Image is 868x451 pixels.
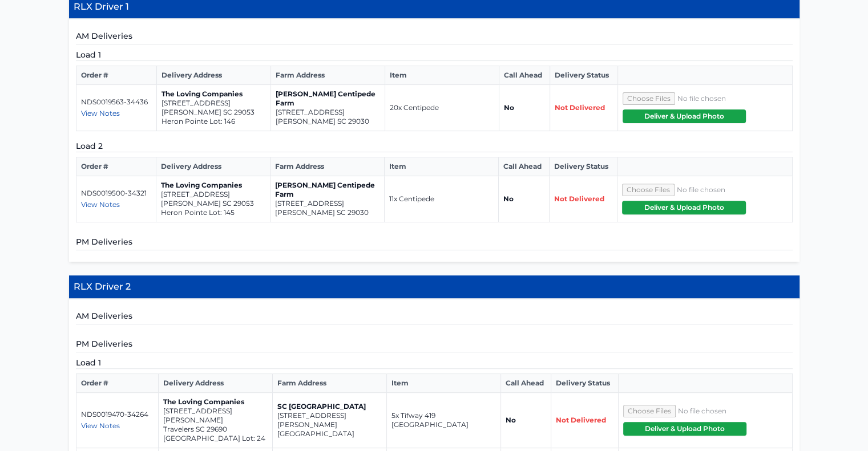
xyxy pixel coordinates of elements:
p: The Loving Companies [161,181,265,190]
span: View Notes [81,421,120,430]
strong: No [504,103,514,112]
p: The Loving Companies [163,397,268,407]
p: [PERSON_NAME] SC 29030 [275,208,380,217]
td: 11x Centipede [384,176,498,222]
p: [STREET_ADDRESS] [275,199,380,208]
p: [STREET_ADDRESS][PERSON_NAME] [277,411,382,429]
th: Delivery Address [157,66,271,85]
th: Call Ahead [500,374,551,393]
span: Not Delivered [555,103,605,112]
th: Order # [76,374,158,393]
p: [STREET_ADDRESS] [276,108,380,117]
th: Farm Address [270,157,384,176]
th: Farm Address [272,374,386,393]
span: Not Delivered [556,416,606,424]
td: 5x Tifway 419 [GEOGRAPHIC_DATA] [386,393,500,448]
th: Item [385,66,499,85]
span: Not Delivered [554,194,604,203]
th: Delivery Address [156,157,270,176]
p: Heron Pointe Lot: 145 [161,208,265,217]
p: Travelers SC 29690 [163,425,268,434]
p: [GEOGRAPHIC_DATA] Lot: 24 [163,434,268,443]
p: SC [GEOGRAPHIC_DATA] [277,402,382,411]
th: Call Ahead [498,157,549,176]
th: Delivery Status [551,374,619,393]
p: [PERSON_NAME] SC 29053 [161,199,265,208]
strong: No [503,194,514,203]
th: Delivery Status [549,157,617,176]
h4: RLX Driver 2 [69,275,800,299]
th: Delivery Status [550,66,618,85]
th: Delivery Address [158,374,272,393]
th: Order # [76,66,157,85]
p: [PERSON_NAME] Centipede Farm [276,90,380,108]
p: [PERSON_NAME] Centipede Farm [275,181,380,199]
h5: AM Deliveries [76,310,793,324]
p: NDS0019563-34436 [81,97,152,107]
p: Heron Pointe Lot: 146 [162,117,266,126]
th: Call Ahead [499,66,550,85]
button: Deliver & Upload Photo [623,422,746,436]
p: [STREET_ADDRESS][PERSON_NAME] [163,407,268,425]
p: [PERSON_NAME] SC 29053 [162,108,266,117]
p: [GEOGRAPHIC_DATA] [277,429,382,438]
h5: Load 1 [76,357,793,369]
h5: PM Deliveries [76,236,793,250]
p: NDS0019500-34321 [81,189,151,198]
h5: Load 2 [76,140,793,152]
strong: No [506,416,516,424]
p: [STREET_ADDRESS] [162,99,266,108]
th: Item [386,374,500,393]
p: NDS0019470-34264 [81,410,154,419]
td: 20x Centipede [385,85,499,131]
h5: Load 1 [76,49,793,61]
h5: AM Deliveries [76,30,793,44]
th: Order # [76,157,156,176]
p: [PERSON_NAME] SC 29030 [276,117,380,126]
p: The Loving Companies [162,90,266,99]
button: Deliver & Upload Photo [622,201,746,214]
span: View Notes [81,109,120,117]
span: View Notes [81,200,120,209]
th: Item [384,157,498,176]
h5: PM Deliveries [76,338,793,352]
p: [STREET_ADDRESS] [161,190,265,199]
th: Farm Address [271,66,385,85]
button: Deliver & Upload Photo [623,109,746,123]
